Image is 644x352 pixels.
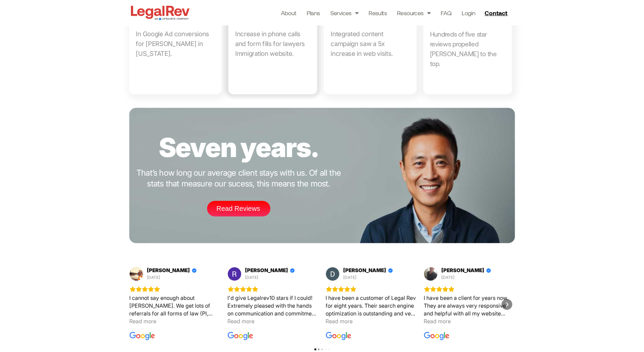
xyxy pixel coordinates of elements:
span: Read Reviews [217,205,260,212]
img: Dan DelMain [130,267,143,281]
a: View on Google [130,267,143,281]
div: I cannot say enough about [PERSON_NAME]. We get lots of referrals for all forms of law (PI, crimi... [130,294,220,318]
span: [PERSON_NAME] [245,268,288,274]
div: I have been a customer of Legal Rev for eight years. Their search engine optimization is outstand... [326,294,417,318]
div: Verified Customer [388,268,393,273]
span: [PERSON_NAME] [343,268,386,274]
a: View on Google [228,267,241,281]
a: View on Google [130,331,155,342]
a: Review by John Strazzulla [442,268,491,274]
a: View on Google [228,331,253,342]
img: Dave King [326,267,339,281]
div: Read more [326,318,353,326]
div: Read more [130,318,157,326]
a: View on Google [326,267,339,281]
div: Read more [424,318,451,326]
div: Rating: 5.0 out of 5 [130,286,220,292]
div: [DATE] [442,275,455,281]
div: Read more [228,318,255,326]
a: Review by Roxy Manesh [245,268,295,274]
img: John Strazzulla [424,267,438,281]
p: That’s how long our average client stays with us. Of all the stats that measure our sucess, this ... [136,168,341,190]
span: [PERSON_NAME] [147,268,190,274]
div: I have been a client for years now. They are always very responsive and helpful with all my websi... [424,294,515,318]
div: Rating: 5.0 out of 5 [424,286,515,292]
div: Verified Customer [192,268,197,273]
p: Seven years. [136,135,341,161]
div: [DATE] [245,275,259,281]
a: Review by Dave King [343,268,393,274]
div: Rating: 5.0 out of 5 [228,286,318,292]
a: View on Google [424,331,450,342]
div: Carousel [129,267,515,342]
div: [DATE] [343,275,357,281]
div: [DATE] [147,275,160,281]
div: Next [502,299,512,310]
a: Plans [307,8,320,18]
a: Read Reviews [207,201,270,217]
a: View on Google [326,331,352,342]
a: View on Google [424,267,438,281]
span: [PERSON_NAME] [442,268,485,274]
div: I'd give Legalrev10 stars if I could! Extremely pleased with the hands on communication and commi... [228,294,318,318]
a: Review by Dan DelMain [147,268,197,274]
div: Previous [132,299,143,310]
div: Verified Customer [290,268,295,273]
img: Roxy Manesh [228,267,241,281]
div: Verified Customer [486,268,491,273]
div: Rating: 5.0 out of 5 [326,286,417,292]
